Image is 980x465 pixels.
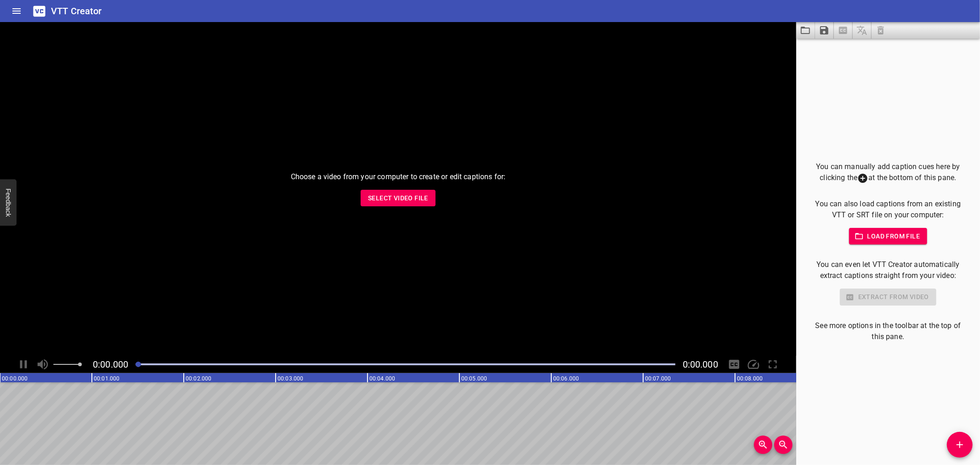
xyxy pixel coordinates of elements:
[737,375,763,382] text: 00:08.000
[2,375,28,382] text: 00:00.000
[94,375,119,382] text: 00:01.000
[136,363,675,365] div: Play progress
[51,4,102,18] h6: VTT Creator
[93,359,128,370] span: Current Time
[811,320,965,342] p: See more options in the toolbar at the top of this pane.
[361,190,436,207] button: Select Video File
[811,161,965,184] p: You can manually add caption cues here by clicking the at the bottom of this pane.
[645,375,671,382] text: 00:07.000
[683,359,718,370] span: Video Duration
[811,259,965,281] p: You can even let VTT Creator automatically extract captions straight from your video:
[774,436,793,454] button: Zoom Out
[947,432,973,458] button: Add Cue
[745,356,762,373] div: Playback Speed
[834,22,853,39] span: Select a video in the pane to the left, then you can automatically extract captions.
[186,375,211,382] text: 00:02.000
[754,436,772,454] button: Zoom In
[819,25,830,36] svg: Save captions to file
[553,375,579,382] text: 00:06.000
[811,289,965,306] div: Select a video in the pane to the left to use this feature
[811,198,965,221] p: You can also load captions from an existing VTT or SRT file on your computer:
[853,22,872,39] span: Add some captions below, then you can translate them.
[725,356,743,373] div: Hide/Show Captions
[796,22,815,39] button: Load captions from file
[368,193,428,204] span: Select Video File
[291,171,506,182] p: Choose a video from your computer to create or edit captions for:
[369,375,395,382] text: 00:04.000
[849,228,928,245] button: Load from file
[856,231,920,242] span: Load from file
[278,375,303,382] text: 00:03.000
[800,25,811,36] svg: Load captions from file
[461,375,487,382] text: 00:05.000
[815,22,834,39] button: Save captions to file
[764,356,782,373] div: Toggle Full Screen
